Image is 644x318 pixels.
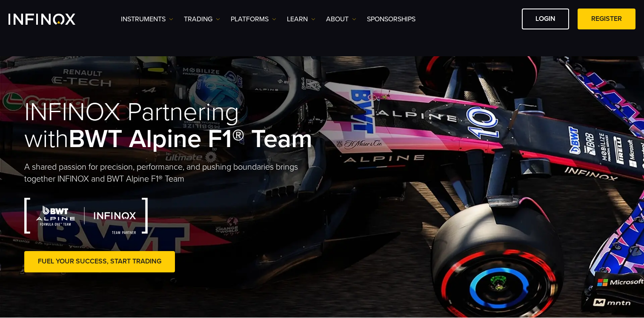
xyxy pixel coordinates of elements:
[9,14,95,25] a: INFINOX Logo
[184,14,220,24] a: TRADING
[69,124,312,154] strong: BWT Alpine F1® Team
[24,251,175,272] a: FUEL YOUR SUCCESS, START TRADING
[287,14,315,24] a: Learn
[367,14,415,24] a: SPONSORSHIPS
[326,14,356,24] a: ABOUT
[24,161,322,185] p: A shared passion for precision, performance, and pushing boundaries brings together INFINOX and B...
[24,99,322,153] h1: INFINOX Partnering with
[578,9,635,29] a: REGISTER
[231,14,276,24] a: PLATFORMS
[522,9,569,29] a: LOGIN
[121,14,173,24] a: Instruments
